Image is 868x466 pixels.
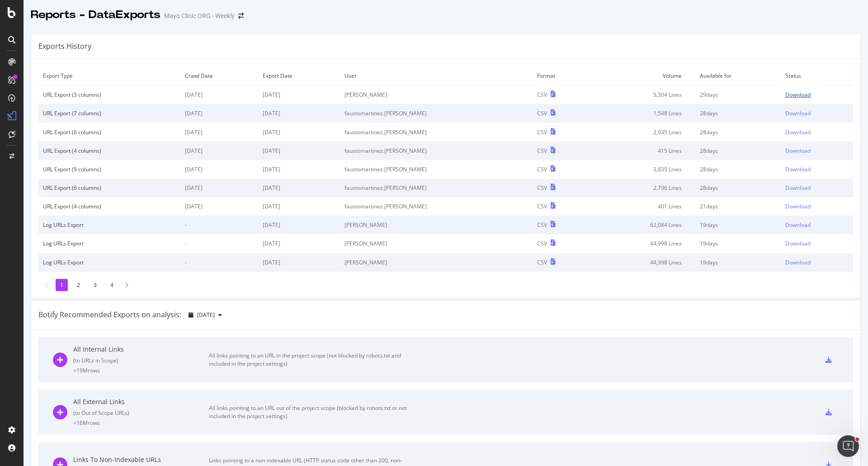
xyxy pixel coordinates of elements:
div: CSV [537,128,547,136]
div: CSV [537,91,547,99]
a: Download [785,221,849,229]
div: All links pointing to an URL in the project scope (not blocked by robots.txt and included in the ... [209,352,412,368]
div: ( to URLs in Scope ) [73,357,209,364]
td: [DATE] [180,123,259,141]
div: ( to Out of Scope URLs ) [73,409,209,417]
div: CSV [537,184,547,192]
td: 19 days [695,253,781,272]
td: [DATE] [258,197,340,216]
span: 2025 Oct. 1st [197,311,215,319]
td: [DATE] [180,141,259,160]
td: 19 days [695,216,781,234]
td: 44,998 Lines [590,234,695,253]
td: 44,998 Lines [590,253,695,272]
td: Status [781,66,853,85]
td: 28 days [695,179,781,197]
div: CSV [537,259,547,266]
td: [DATE] [180,85,259,104]
div: All Internal Links [73,345,209,354]
div: URL Export (9 columns) [43,165,176,173]
div: Log URLs Export [43,240,176,247]
iframe: Intercom live chat [837,435,859,457]
div: URL Export (4 columns) [43,202,176,210]
div: URL Export (6 columns) [43,184,176,192]
div: CSV [537,109,547,117]
td: Export Type [38,66,180,85]
td: faustomartinez.[PERSON_NAME] [340,123,532,141]
div: Reports - DataExports [31,7,160,23]
td: 415 Lines [590,141,695,160]
div: Download [785,259,811,266]
a: Download [785,165,849,173]
td: [DATE] [258,234,340,253]
div: Download [785,165,811,173]
td: 29 days [695,85,781,104]
div: Mayo Clinic ORG - Weekly [164,11,235,20]
div: = 19M rows [73,367,209,374]
td: faustomartinez.[PERSON_NAME] [340,179,532,197]
a: Download [785,109,849,117]
td: 28 days [695,141,781,160]
td: [PERSON_NAME] [340,253,532,272]
div: Log URLs Export [43,221,176,229]
td: [DATE] [258,85,340,104]
div: arrow-right-arrow-left [238,13,244,19]
div: Links To Non-Indexable URLs [73,455,209,464]
td: faustomartinez.[PERSON_NAME] [340,197,532,216]
button: [DATE] [185,308,226,322]
div: Download [785,202,811,210]
td: [DATE] [258,216,340,234]
td: User [340,66,532,85]
div: Exports History [38,41,91,52]
li: 4 [106,279,118,291]
div: Download [785,184,811,192]
td: [PERSON_NAME] [340,216,532,234]
td: [DATE] [180,104,259,122]
td: 401 Lines [590,197,695,216]
td: Volume [590,66,695,85]
li: 1 [56,279,68,291]
div: Log URLs Export [43,259,176,266]
td: [DATE] [258,160,340,179]
div: csv-export [826,409,832,415]
div: Download [785,240,811,247]
td: 5,304 Lines [590,85,695,104]
td: Crawl Date [180,66,259,85]
td: 28 days [695,104,781,122]
td: 28 days [695,123,781,141]
td: [DATE] [180,160,259,179]
div: CSV [537,240,547,247]
td: 19 days [695,234,781,253]
td: 1,548 Lines [590,104,695,122]
td: - [180,216,259,234]
a: Download [785,147,849,155]
div: Download [785,91,811,99]
td: 2,796 Lines [590,179,695,197]
div: = 16M rows [73,419,209,427]
div: Download [785,221,811,229]
div: Botify Recommended Exports on analysis: [38,310,181,320]
div: CSV [537,147,547,155]
div: URL Export (6 columns) [43,128,176,136]
a: Download [785,91,849,99]
td: 3,835 Lines [590,160,695,179]
div: CSV [537,165,547,173]
td: Format [533,66,590,85]
td: - [180,253,259,272]
a: Download [785,128,849,136]
a: Download [785,240,849,247]
a: Download [785,202,849,210]
td: faustomartinez.[PERSON_NAME] [340,141,532,160]
td: 2,935 Lines [590,123,695,141]
div: URL Export (3 columns) [43,91,176,99]
td: [DATE] [258,104,340,122]
td: 21 days [695,197,781,216]
td: [DATE] [180,197,259,216]
td: [PERSON_NAME] [340,234,532,253]
td: [DATE] [258,141,340,160]
div: csv-export [826,357,832,363]
div: CSV [537,221,547,229]
td: [DATE] [258,123,340,141]
td: 28 days [695,160,781,179]
li: 2 [72,279,85,291]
